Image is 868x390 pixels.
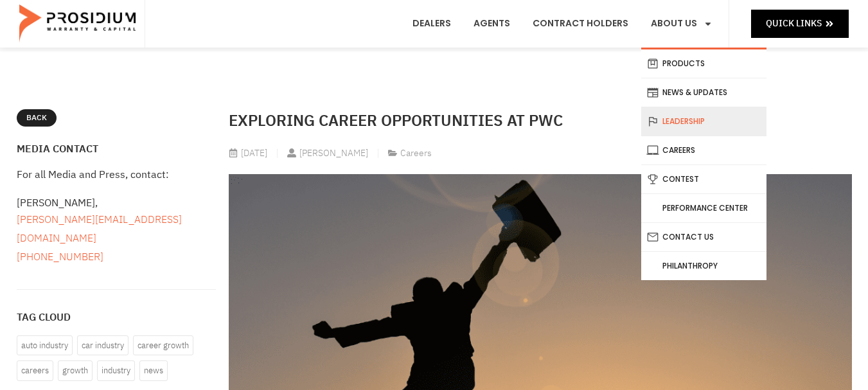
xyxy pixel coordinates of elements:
[17,195,216,266] div: [PERSON_NAME],
[241,146,267,160] time: [DATE]
[641,252,766,280] a: Philanthropy
[229,109,852,132] h2: Exploring Career Opportunities at PWC
[751,10,849,37] a: Quick Links
[641,223,766,251] a: Contact Us
[58,360,93,380] a: Growth
[17,249,103,265] a: [PHONE_NUMBER]
[17,212,182,246] a: [PERSON_NAME][EMAIL_ADDRESS][DOMAIN_NAME]
[26,111,47,125] span: Back
[17,167,216,182] div: For all Media and Press, contact:
[133,335,193,355] a: career growth
[17,335,73,355] a: auto industry
[17,360,53,380] a: careers
[641,49,766,78] a: Products
[17,312,216,323] h4: Tag Cloud
[17,109,57,127] a: Back
[77,335,128,355] a: car industry
[766,15,822,31] span: Quick Links
[287,145,368,161] a: [PERSON_NAME]
[641,194,766,222] a: Performance Center
[296,145,368,161] span: [PERSON_NAME]
[641,107,766,136] a: Leadership
[641,165,766,193] a: Contest
[139,360,168,380] a: news
[400,146,432,160] span: Careers
[97,360,135,380] a: Industry
[641,136,766,164] a: Careers
[641,48,766,280] ul: About Us
[17,144,216,154] h4: Media Contact
[641,78,766,107] a: News & Updates
[229,145,267,161] a: [DATE]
